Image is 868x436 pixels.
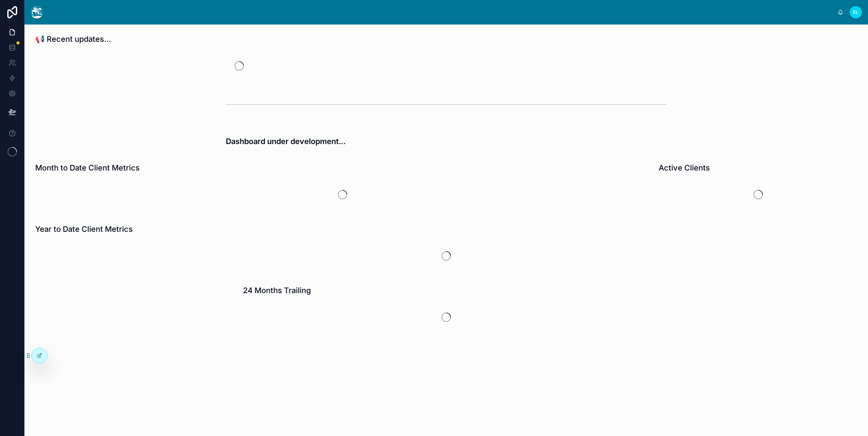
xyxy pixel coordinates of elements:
[243,285,311,296] h1: 24 Months Trailing
[31,6,43,18] img: App logo
[226,136,667,147] h3: Dashboard under development...
[853,9,858,15] span: EL
[659,162,710,173] h1: Active Clients
[35,162,140,173] h1: Month to Date Client Metrics
[35,224,133,234] h1: Year to Date Client Metrics
[35,34,111,44] h1: 📢 Recent updates...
